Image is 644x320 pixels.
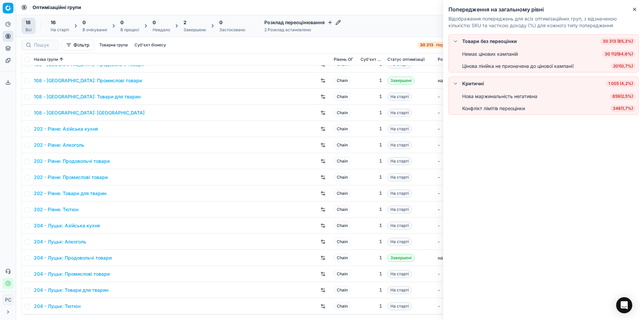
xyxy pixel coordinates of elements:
[334,205,351,214] span: Chain
[435,282,481,298] td: -
[34,109,145,116] a: 108 - [GEOGRAPHIC_DATA]: [GEOGRAPHIC_DATA]
[435,137,481,153] td: -
[334,77,351,85] span: Chain
[438,57,478,62] span: Розклад переоцінювання
[34,77,142,84] a: 108 - [GEOGRAPHIC_DATA]: Промислові товари
[132,41,169,49] button: Суб'єкт бізнесу
[334,189,351,197] span: Chain
[334,254,351,262] span: Chain
[387,157,412,165] span: На старті
[435,266,481,282] td: -
[264,27,341,33] div: 2 Розклад встановлено
[62,40,94,50] button: Фільтр
[610,93,636,100] span: 659 ( 2,5% )
[387,125,412,133] span: На старті
[387,222,412,230] span: На старті
[34,222,100,229] a: 204 - Луцьк: Азійська кухня
[361,255,382,261] div: 1
[334,93,351,101] span: Chain
[34,42,55,48] input: Пошук
[387,173,412,181] span: На старті
[120,19,123,26] span: 0
[462,51,518,57] div: Немає цінових кампаній
[361,126,382,132] div: 1
[435,298,481,314] td: -
[387,77,415,85] span: Завершені
[387,286,412,294] span: На старті
[25,27,32,33] div: Всі
[448,5,639,13] h2: Попередження на загальному рівні
[334,222,351,230] span: Chain
[610,63,636,70] span: 201 ( 0,7% )
[334,286,351,294] span: Chain
[334,302,351,310] span: Chain
[616,297,632,313] div: Open Intercom Messenger
[3,295,13,305] span: РС
[83,27,107,33] div: В очікуванні
[387,270,412,278] span: На старті
[361,57,382,62] span: Суб'єкт бізнесу
[183,19,186,26] span: 2
[334,270,351,278] span: Chain
[25,19,31,26] span: 18
[334,173,351,181] span: Chain
[153,27,170,33] div: Невдало
[51,19,56,26] span: 16
[602,51,636,57] span: 30 112 ( 84,6% )
[183,27,206,33] div: Завершено
[435,218,481,234] td: -
[462,93,537,100] div: Нова маржинальність негативна
[387,189,412,197] span: На старті
[34,271,110,277] a: 204 - Луцьк: Промислові товари
[438,78,466,83] span: на верес. 15
[436,42,535,48] span: Нерозподілені товари не будуть переоцінюватись
[334,238,351,246] span: Chain
[361,77,382,84] div: 1
[34,93,141,100] a: 108 - [GEOGRAPHIC_DATA]: Товари для тварин
[34,303,80,310] a: 204 - Луцьк: Тютюн
[120,27,139,33] div: В процесі
[600,38,636,45] span: 30 313 (85,3%)
[34,57,58,62] span: Назва групи
[420,42,433,48] strong: 30 313
[219,27,245,33] div: Застосовано
[97,41,130,49] button: Товарна група
[34,287,108,293] a: 204 - Луцьк: Товари для тварин
[438,255,466,261] span: на верес. 15
[153,19,156,26] span: 0
[34,190,106,197] a: 202 - Рівне: Товари для тварин
[435,89,481,105] td: -
[361,158,382,165] div: 1
[83,19,86,26] span: 0
[387,254,415,262] span: Завершені
[435,234,481,250] td: -
[387,302,412,310] span: На старті
[33,4,81,11] nav: breadcrumb
[435,105,481,121] td: -
[462,80,484,87] div: Критичні
[435,153,481,169] td: -
[51,27,69,33] div: На старті
[361,109,382,116] div: 1
[334,157,351,165] span: Chain
[34,126,98,132] a: 202 - Рівне: Азійська кухня
[387,238,412,246] span: На старті
[435,169,481,185] td: -
[417,42,538,48] a: 30 313Нерозподілені товари не будуть переоцінюватись
[264,19,341,26] h4: Розклад переоцінювання
[387,205,412,214] span: На старті
[361,93,382,100] div: 1
[361,271,382,277] div: 1
[361,222,382,229] div: 1
[361,206,382,213] div: 1
[435,185,481,201] td: -
[361,287,382,293] div: 1
[361,303,382,310] div: 1
[462,63,574,70] div: Цінова лінійка не призначена до цінової кампанії
[606,80,636,87] span: 1 005 (4,2%)
[462,105,525,112] div: Конфлікт лімітів переоцінки
[361,190,382,197] div: 1
[387,93,412,101] span: На старті
[58,56,65,63] button: Sorted by Назва групи ascending
[33,4,81,11] span: Оптимізаційні групи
